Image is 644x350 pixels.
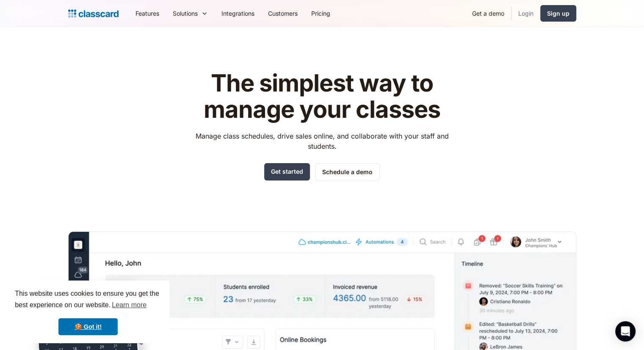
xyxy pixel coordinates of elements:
a: dismiss cookie message [58,318,118,335]
a: Customers [261,4,304,23]
a: Get a demo [465,4,511,23]
a: learn more about cookies [111,299,148,311]
div: Sign up [547,9,569,18]
a: Integrations [215,4,261,23]
a: Features [129,4,166,23]
a: Sign up [540,5,576,22]
div: Solutions [173,9,198,18]
span: This website uses cookies to ensure you get the best experience on our website. [15,289,161,311]
div: cookieconsent [7,281,169,343]
a: Get started [264,163,310,181]
a: Schedule a demo [315,163,380,181]
a: Login [511,4,540,23]
h1: The simplest way to manage your classes [188,70,456,122]
div: Solutions [166,4,215,23]
a: home [68,8,119,19]
a: Pricing [304,4,337,23]
p: Manage class schedules, drive sales online, and collaborate with your staff and students. [188,131,456,151]
div: Open Intercom Messenger [615,321,636,342]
